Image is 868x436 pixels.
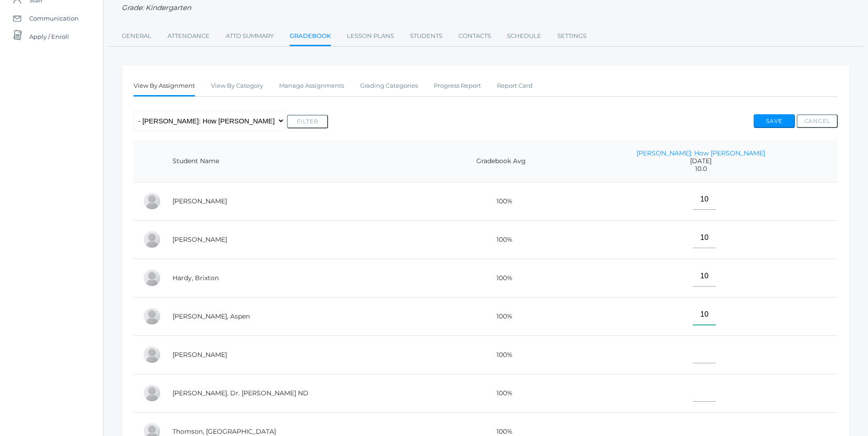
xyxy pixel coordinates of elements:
[173,197,227,205] a: [PERSON_NAME]
[497,77,533,95] a: Report Card
[573,157,829,165] span: [DATE]
[134,77,195,96] a: View By Assignment
[167,27,210,45] a: Attendance
[143,230,161,249] div: Nolan Gagen
[29,27,69,46] span: Apply / Enroll
[438,259,564,297] td: 100%
[163,140,438,182] th: Student Name
[410,27,442,45] a: Students
[143,192,161,210] div: Abby Backstrom
[636,149,765,157] a: [PERSON_NAME]: How [PERSON_NAME]
[143,307,161,325] div: Aspen Hemingway
[438,220,564,259] td: 100%
[438,140,564,182] th: Gradebook Avg
[279,77,344,95] a: Manage Assignments
[438,335,564,374] td: 100%
[557,27,587,45] a: Settings
[226,27,274,45] a: Attd Summary
[458,27,491,45] a: Contacts
[173,427,276,436] a: Thomson, [GEOGRAPHIC_DATA]
[507,27,541,45] a: Schedule
[434,77,481,95] a: Progress Report
[438,297,564,335] td: 100%
[143,384,161,402] div: Dr. Michael Lehman ND Lehman
[211,77,263,95] a: View By Category
[143,269,161,287] div: Brixton Hardy
[287,115,328,128] button: Filter
[173,351,227,359] a: [PERSON_NAME]
[360,77,418,95] a: Grading Categories
[438,182,564,220] td: 100%
[173,274,219,282] a: Hardy, Brixton
[797,114,838,128] button: Cancel
[122,27,151,45] a: General
[754,114,795,128] button: Save
[573,165,829,173] span: 10.0
[173,389,308,397] a: [PERSON_NAME], Dr. [PERSON_NAME] ND
[143,346,161,364] div: Nico Hurley
[173,312,250,320] a: [PERSON_NAME], Aspen
[347,27,394,45] a: Lesson Plans
[290,27,331,47] a: Gradebook
[438,374,564,412] td: 100%
[122,3,850,13] div: Grade: Kindergarten
[29,9,79,27] span: Communication
[173,235,227,244] a: [PERSON_NAME]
